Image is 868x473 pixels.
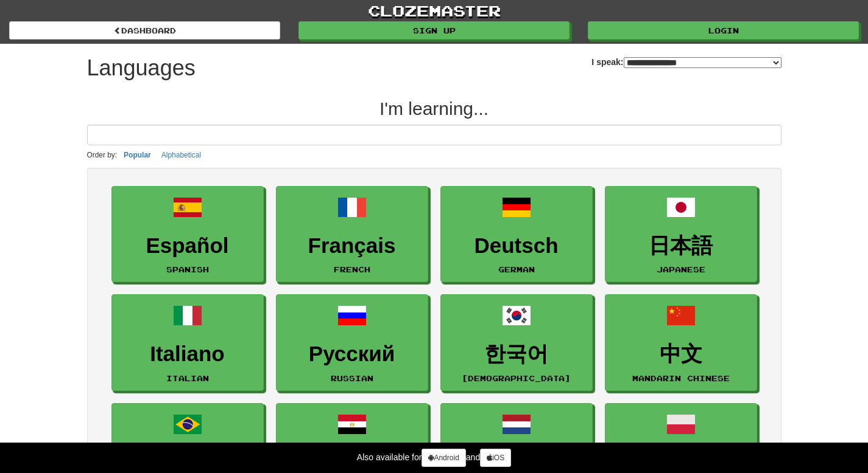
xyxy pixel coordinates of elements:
[447,234,586,258] h3: Deutsch
[166,265,209,274] small: Spanish
[111,186,264,283] a: EspañolSpanish
[588,21,859,40] a: Login
[118,234,257,258] h3: Español
[605,294,757,391] a: 中文Mandarin Chinese
[462,374,571,382] small: [DEMOGRAPHIC_DATA]
[9,21,280,40] a: dashboard
[158,148,205,162] button: Alphabetical
[87,151,118,159] small: Order by:
[605,186,757,283] a: 日本語Japanese
[87,98,782,119] h2: I'm learning...
[657,265,705,274] small: Japanese
[111,294,264,391] a: ItalianoItalian
[276,186,428,283] a: FrançaisFrench
[447,342,586,366] h3: 한국어
[624,57,782,68] select: I speak:
[612,234,750,258] h3: 日本語
[276,294,428,391] a: РусскийRussian
[120,148,155,162] button: Popular
[591,56,781,68] label: I speak:
[331,374,373,382] small: Russian
[440,186,593,283] a: DeutschGerman
[440,294,593,391] a: 한국어[DEMOGRAPHIC_DATA]
[612,342,750,366] h3: 中文
[283,342,422,366] h3: Русский
[298,21,570,40] a: Sign up
[283,234,422,258] h3: Français
[87,56,196,80] h1: Languages
[498,265,535,274] small: German
[334,265,370,274] small: French
[632,374,730,382] small: Mandarin Chinese
[480,449,511,467] a: iOS
[118,342,257,366] h3: Italiano
[166,374,209,382] small: Italian
[422,449,465,467] a: Android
